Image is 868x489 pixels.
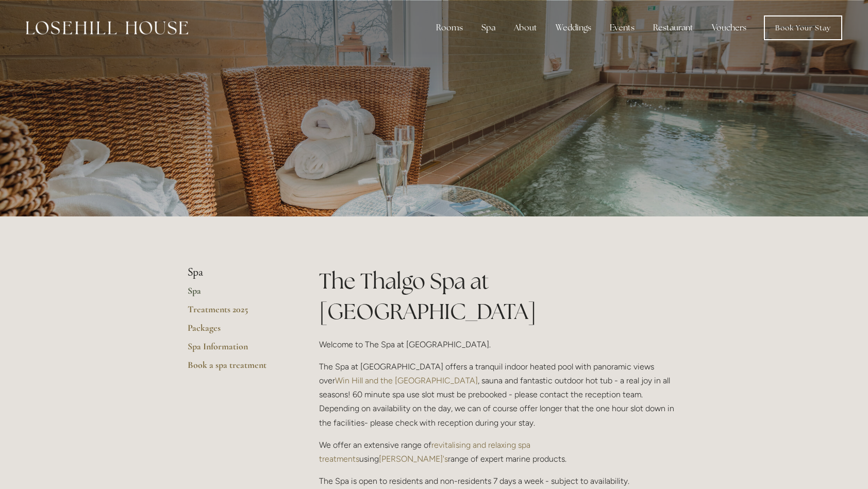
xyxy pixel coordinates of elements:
[319,474,680,488] p: The Spa is open to residents and non-residents 7 days a week - subject to availability.
[602,18,643,38] div: Events
[473,18,504,38] div: Spa
[319,438,680,466] p: We offer an extensive range of using range of expert marine products.
[188,322,286,341] a: Packages
[645,18,702,38] div: Restaurant
[188,359,286,378] a: Book a spa treatment
[428,18,471,38] div: Rooms
[506,18,545,38] div: About
[704,18,755,38] a: Vouchers
[188,285,286,303] a: Spa
[335,376,478,385] a: Win Hill and the [GEOGRAPHIC_DATA]
[319,338,680,351] p: Welcome to The Spa at [GEOGRAPHIC_DATA].
[188,341,286,359] a: Spa Information
[547,18,599,38] div: Weddings
[379,454,448,464] a: [PERSON_NAME]'s
[188,266,286,279] li: Spa
[764,15,842,40] a: Book Your Stay
[26,21,188,35] img: Losehill House
[319,360,680,430] p: The Spa at [GEOGRAPHIC_DATA] offers a tranquil indoor heated pool with panoramic views over , sau...
[188,303,286,322] a: Treatments 2025
[319,266,680,327] h1: The Thalgo Spa at [GEOGRAPHIC_DATA]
